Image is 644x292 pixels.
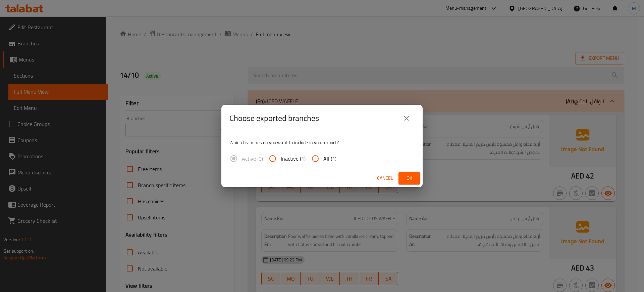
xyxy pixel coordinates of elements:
button: Ok [398,172,420,184]
h2: Choose exported branches [229,113,319,124]
button: Cancel [374,172,396,184]
span: All (1) [323,155,336,163]
span: Active (0) [242,155,263,163]
button: close [398,110,415,126]
span: Cancel [377,174,393,182]
span: Ok [404,174,415,182]
span: Inactive (1) [281,155,306,163]
p: Which branches do you want to include in your export? [229,139,415,146]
